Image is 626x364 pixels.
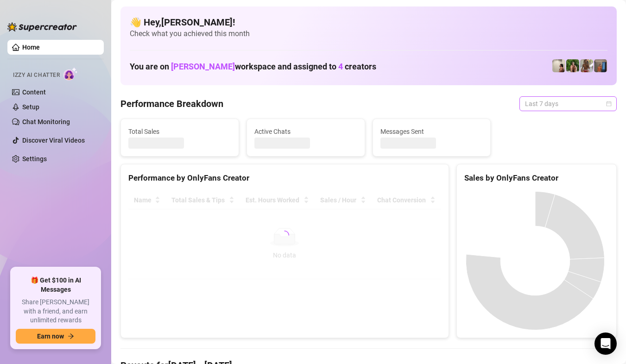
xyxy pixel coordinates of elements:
[16,329,95,344] button: Earn nowarrow-right
[338,62,343,71] span: 4
[22,44,40,51] a: Home
[525,97,611,111] span: Last 7 days
[566,59,579,72] img: Nathaniel
[594,333,617,355] div: Open Intercom Messenger
[380,126,483,137] span: Messages Sent
[37,333,64,340] span: Earn now
[13,71,60,80] span: Izzy AI Chatter
[594,59,607,72] img: Wayne
[280,231,289,240] span: loading
[464,172,609,184] div: Sales by OnlyFans Creator
[68,333,74,339] span: arrow-right
[16,298,95,325] span: Share [PERSON_NAME] with a friend, and earn unlimited rewards
[16,276,95,294] span: 🎁 Get $100 in AI Messages
[22,103,39,111] a: Setup
[22,88,46,96] a: Content
[130,16,607,29] h4: 👋 Hey, [PERSON_NAME] !
[120,97,223,110] h4: Performance Breakdown
[580,59,593,72] img: Nathaniel
[171,62,235,71] span: [PERSON_NAME]
[128,172,441,184] div: Performance by OnlyFans Creator
[7,22,77,31] img: logo-BBDzfeDw.svg
[130,29,607,39] span: Check what you achieved this month
[552,59,565,72] img: Ralphy
[63,67,78,81] img: AI Chatter
[22,137,85,144] a: Discover Viral Videos
[254,126,357,137] span: Active Chats
[130,62,376,72] h1: You are on workspace and assigned to creators
[22,118,70,126] a: Chat Monitoring
[606,101,612,107] span: calendar
[128,126,231,137] span: Total Sales
[22,155,47,163] a: Settings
